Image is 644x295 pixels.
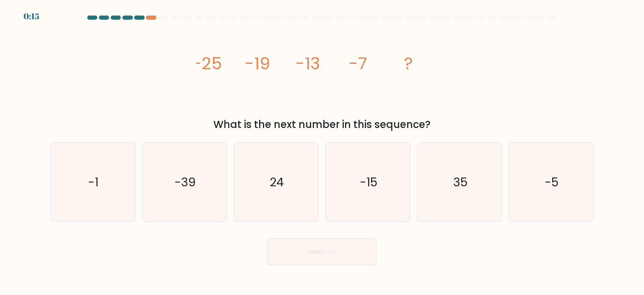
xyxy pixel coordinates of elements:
text: -15 [360,174,377,191]
tspan: -25 [192,52,222,75]
tspan: -7 [349,52,367,75]
button: Next [267,238,377,265]
text: -39 [174,174,196,191]
tspan: ? [404,52,413,75]
text: 35 [453,174,467,191]
div: What is the next number in this sequence? [55,117,589,132]
text: -1 [88,174,99,191]
tspan: -19 [245,52,270,75]
div: 0:15 [23,10,39,23]
text: -5 [545,174,559,191]
text: 24 [270,174,284,191]
tspan: -13 [296,52,320,75]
